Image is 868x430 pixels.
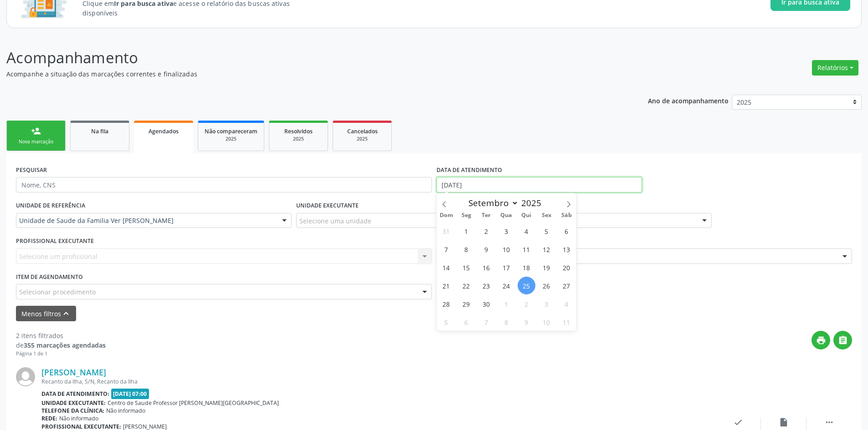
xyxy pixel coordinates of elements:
span: Outubro 2, 2025 [518,295,535,313]
i: check [733,417,743,427]
span: Não compareceram [205,127,257,135]
span: Unidade de Saude da Familia Ver [PERSON_NAME] [19,216,273,225]
span: Setembro 23, 2025 [478,277,495,294]
span: Setembro 19, 2025 [538,258,555,276]
span: Setembro 12, 2025 [538,240,555,258]
span: Sex [536,212,556,218]
label: Item de agendamento [16,270,83,284]
span: Setembro 10, 2025 [498,240,515,258]
input: Selecione um intervalo [437,177,642,192]
span: Setembro 5, 2025 [538,222,555,240]
span: Setembro 2, 2025 [478,222,495,240]
span: Outubro 4, 2025 [558,295,575,313]
span: Setembro 29, 2025 [457,295,475,313]
span: Qua [496,212,516,218]
b: Data de atendimento: [41,390,109,398]
span: Selecione uma unidade [299,216,371,226]
div: Recanto da Ilha, S/N, Recanto da Ilha [41,378,715,385]
p: Ano de acompanhamento [648,95,729,106]
span: Setembro 11, 2025 [518,240,535,258]
div: de [16,340,106,350]
div: Página 1 de 1 [16,350,106,358]
button: Relatórios [812,60,858,76]
i: print [816,335,826,345]
div: person_add [31,126,41,136]
b: Rede: [41,415,57,422]
div: 2025 [205,136,257,142]
span: Selecionar procedimento [19,287,96,297]
span: Setembro 26, 2025 [538,277,555,294]
span: Outubro 1, 2025 [498,295,515,313]
span: Sáb [556,212,576,218]
i: insert_drive_file [779,417,789,427]
span: Outubro 9, 2025 [518,313,535,331]
span: Setembro 22, 2025 [457,277,475,294]
span: Setembro 13, 2025 [558,240,575,258]
span: Setembro 8, 2025 [457,240,475,258]
span: Setembro 18, 2025 [518,258,535,276]
span: Ter [476,212,496,218]
span: Não informado [106,407,145,415]
b: Unidade executante: [41,399,106,407]
p: Acompanhe a situação das marcações correntes e finalizadas [6,69,605,79]
div: Nova marcação [13,138,59,145]
button:  [833,331,852,349]
input: Year [519,197,549,209]
span: Setembro 6, 2025 [558,222,575,240]
span: Setembro 28, 2025 [437,295,455,313]
span: Outubro 5, 2025 [437,313,455,331]
span: Setembro 27, 2025 [558,277,575,294]
span: Outubro 10, 2025 [538,313,555,331]
span: Setembro 3, 2025 [498,222,515,240]
p: Acompanhamento [6,46,605,69]
span: Centro de Saude Professor [PERSON_NAME][GEOGRAPHIC_DATA] [108,399,279,407]
button: print [812,331,830,349]
span: Setembro 4, 2025 [518,222,535,240]
span: Dom [437,212,457,218]
i:  [838,335,848,345]
span: Outubro 11, 2025 [558,313,575,331]
span: Agosto 31, 2025 [437,222,455,240]
i:  [824,417,834,427]
label: UNIDADE DE REFERÊNCIA [16,199,85,213]
i: keyboard_arrow_up [61,309,71,319]
span: Setembro 17, 2025 [498,258,515,276]
span: Setembro 24, 2025 [498,277,515,294]
span: Outubro 8, 2025 [498,313,515,331]
span: Cancelados [347,127,378,135]
span: Resolvidos [284,127,313,135]
b: Telefone da clínica: [41,407,104,415]
label: UNIDADE EXECUTANTE [296,199,359,213]
span: Não informado [59,415,98,422]
span: Setembro 20, 2025 [558,258,575,276]
span: Setembro 9, 2025 [478,240,495,258]
span: Agendados [149,127,179,135]
span: Na fila [91,127,108,135]
img: img [16,367,35,386]
span: [DATE] 07:00 [111,389,149,399]
a: [PERSON_NAME] [41,367,106,377]
span: Setembro 14, 2025 [437,258,455,276]
span: Setembro 1, 2025 [457,222,475,240]
span: Setembro 16, 2025 [478,258,495,276]
span: Outubro 6, 2025 [457,313,475,331]
span: Outubro 7, 2025 [478,313,495,331]
span: Qui [516,212,536,218]
div: 2025 [339,136,385,142]
span: Setembro 15, 2025 [457,258,475,276]
span: Setembro 7, 2025 [437,240,455,258]
span: Setembro 21, 2025 [437,277,455,294]
select: Month [464,197,519,209]
button: Menos filtroskeyboard_arrow_up [16,306,76,322]
input: Nome, CNS [16,177,432,192]
div: 2 itens filtrados [16,331,106,340]
label: DATA DE ATENDIMENTO [437,163,502,177]
span: Seg [456,212,476,218]
strong: 355 marcações agendadas [24,341,106,349]
label: PESQUISAR [16,163,47,177]
span: Setembro 25, 2025 [518,277,535,294]
span: Setembro 30, 2025 [478,295,495,313]
label: PROFISSIONAL EXECUTANTE [16,234,94,248]
span: Outubro 3, 2025 [538,295,555,313]
div: 2025 [276,136,321,142]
